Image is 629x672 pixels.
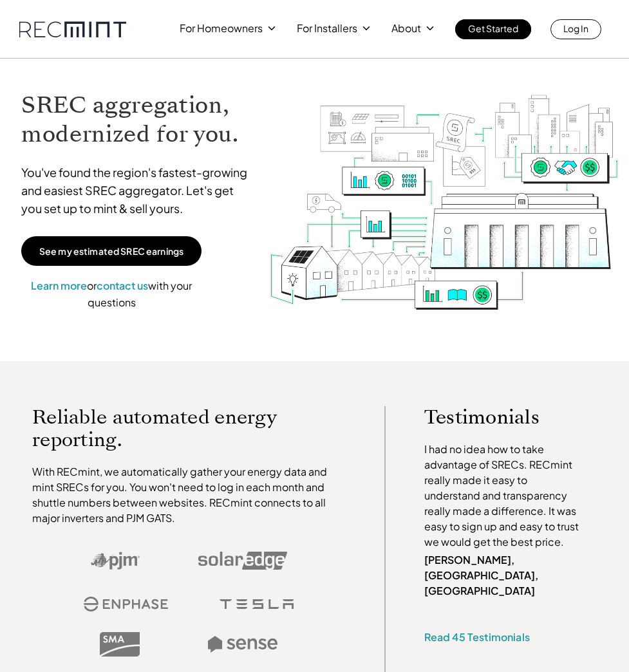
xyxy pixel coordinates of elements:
img: RECmint value cycle [268,66,621,348]
p: Testimonials [424,406,581,429]
p: With RECmint, we automatically gather your energy data and mint SRECs for you. You won't need to ... [32,464,346,526]
p: Reliable automated energy reporting. [32,406,346,451]
p: See my estimated SREC earnings [39,245,183,257]
a: Learn more [31,279,87,292]
a: Read 45 Testimonials [424,630,530,644]
p: You've found the region's fastest-growing and easiest SREC aggregator. Let's get you set up to mi... [21,163,256,218]
a: Get Started [455,19,531,39]
p: For Installers [297,19,357,37]
a: See my estimated SREC earnings [21,236,202,266]
p: Get Started [468,19,518,37]
p: [PERSON_NAME], [GEOGRAPHIC_DATA], [GEOGRAPHIC_DATA] [424,552,581,599]
p: About [391,19,421,37]
a: contact us [97,279,148,292]
a: Log In [550,19,601,39]
p: I had no idea how to take advantage of SRECs. RECmint really made it easy to understand and trans... [424,442,581,550]
h1: SREC aggregation, modernized for you. [21,91,256,149]
p: or with your questions [21,277,202,310]
p: For Homeowners [180,19,263,37]
p: Log In [563,19,588,37]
